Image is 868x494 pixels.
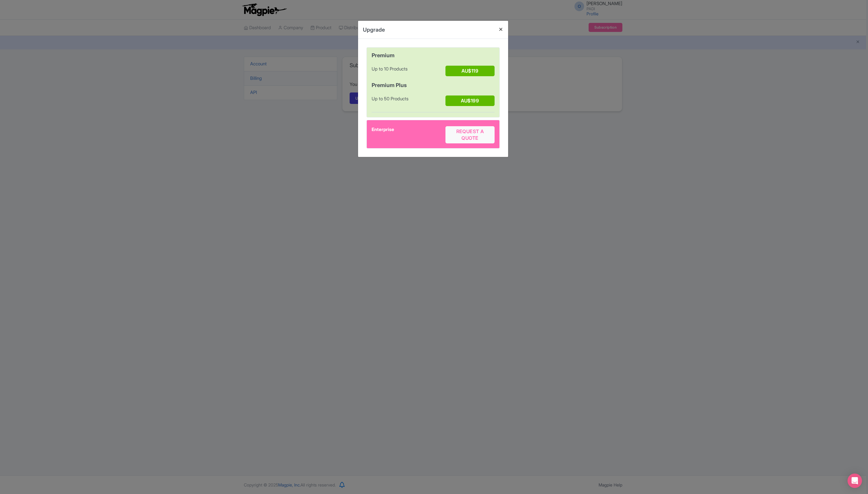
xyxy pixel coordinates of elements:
div: Open Intercom Messenger [848,474,862,488]
button: Close [494,21,508,38]
h4: Premium [372,52,495,58]
span: Request a quote [456,128,484,141]
button: Request a quote [445,126,495,143]
a: AU$199 [445,95,495,106]
div: Enterprise [372,126,445,143]
a: AU$119 [445,66,495,76]
h4: Premium Plus [372,82,495,88]
h4: Upgrade [363,26,385,34]
div: Up to 50 Products [372,95,445,108]
div: Up to 10 Products [372,66,445,79]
